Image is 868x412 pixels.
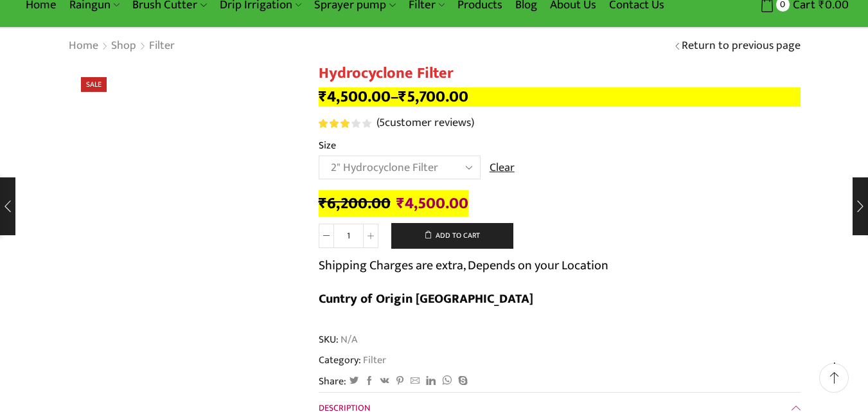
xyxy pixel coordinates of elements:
[319,190,391,217] bdi: 6,200.00
[81,77,107,92] span: Sale
[398,84,468,110] bdi: 5,700.00
[68,38,175,55] nav: Breadcrumb
[682,38,801,55] a: Return to previous page
[319,84,327,110] span: ₹
[361,352,386,368] a: Filter
[398,84,407,110] span: ₹
[319,87,801,107] p: –
[319,353,386,368] span: Category:
[319,64,801,83] h1: Hydrocyclone Filter
[391,223,513,249] button: Add to cart
[319,332,801,347] span: SKU:
[111,38,137,55] a: Shop
[490,160,515,177] a: Clear options
[334,224,363,248] input: Product quantity
[396,190,468,217] bdi: 4,500.00
[319,255,608,276] p: Shipping Charges are extra, Depends on your Location
[339,332,357,347] span: N/A
[319,288,533,310] b: Cuntry of Origin [GEOGRAPHIC_DATA]
[376,115,474,132] a: (5customer reviews)
[319,84,391,110] bdi: 4,500.00
[319,138,336,153] label: Size
[68,38,99,55] a: Home
[319,190,327,217] span: ₹
[396,190,405,217] span: ₹
[319,119,352,128] span: Rated out of 5 based on customer ratings
[379,113,385,132] span: 5
[319,119,373,128] span: 5
[319,119,371,128] div: Rated 3.20 out of 5
[148,38,175,55] a: Filter
[319,374,346,389] span: Share:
